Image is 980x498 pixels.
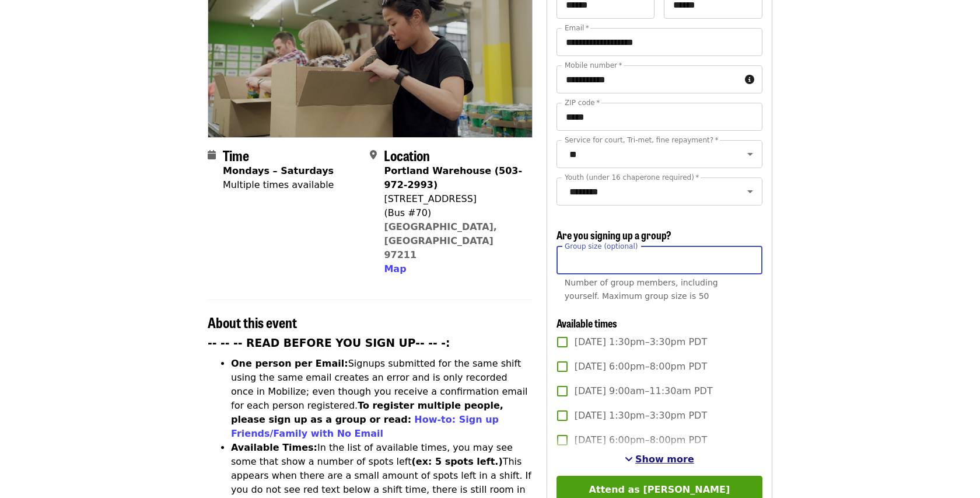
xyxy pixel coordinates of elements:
input: Mobile number [556,65,740,93]
span: Number of group members, including yourself. Maximum group size is 50 [565,278,718,301]
button: See more timeslots [625,452,694,466]
span: About this event [208,312,297,332]
label: Mobile number [565,62,622,69]
a: How-to: Sign up Friends/Family with No Email [231,414,499,439]
li: Signups submitted for the same shift using the same email creates an error and is only recorded o... [231,357,533,441]
strong: (ex: 5 spots left.) [411,456,502,467]
span: Are you signing up a group? [556,227,671,242]
span: [DATE] 6:00pm–8:00pm PDT [575,433,707,447]
button: Open [742,183,758,200]
span: Available times [556,315,617,330]
i: circle-info icon [745,74,754,85]
a: [GEOGRAPHIC_DATA], [GEOGRAPHIC_DATA] 97211 [384,221,497,260]
i: map-marker-alt icon [370,149,377,161]
span: [DATE] 9:00am–11:30am PDT [575,384,713,398]
input: Email [556,28,762,56]
strong: One person per Email: [231,358,348,369]
span: [DATE] 1:30pm–3:30pm PDT [575,409,707,423]
button: Open [742,146,758,162]
span: Time [223,145,249,165]
div: [STREET_ADDRESS] [384,192,523,206]
span: [DATE] 6:00pm–8:00pm PDT [575,360,707,374]
input: [object Object] [556,246,762,274]
strong: To register multiple people, please sign up as a group or read: [231,400,503,425]
span: [DATE] 1:30pm–3:30pm PDT [575,335,707,349]
span: Map [384,263,406,274]
div: (Bus #70) [384,206,523,220]
label: Email [565,25,589,32]
label: Service for court, Tri-met, fine repayment? [565,137,719,144]
label: ZIP code [565,99,600,106]
strong: -- -- -- READ BEFORE YOU SIGN UP-- -- -: [208,337,450,349]
span: Location [384,145,430,165]
strong: Available Times: [231,442,317,453]
button: Map [384,262,406,276]
strong: Mondays – Saturdays [223,165,334,176]
span: Show more [635,454,694,465]
span: Group size (optional) [565,242,638,250]
input: ZIP code [556,103,762,131]
label: Youth (under 16 chaperone required) [565,174,699,181]
div: Multiple times available [223,178,334,192]
i: calendar icon [208,149,216,161]
strong: Portland Warehouse (503-972-2993) [384,165,522,190]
